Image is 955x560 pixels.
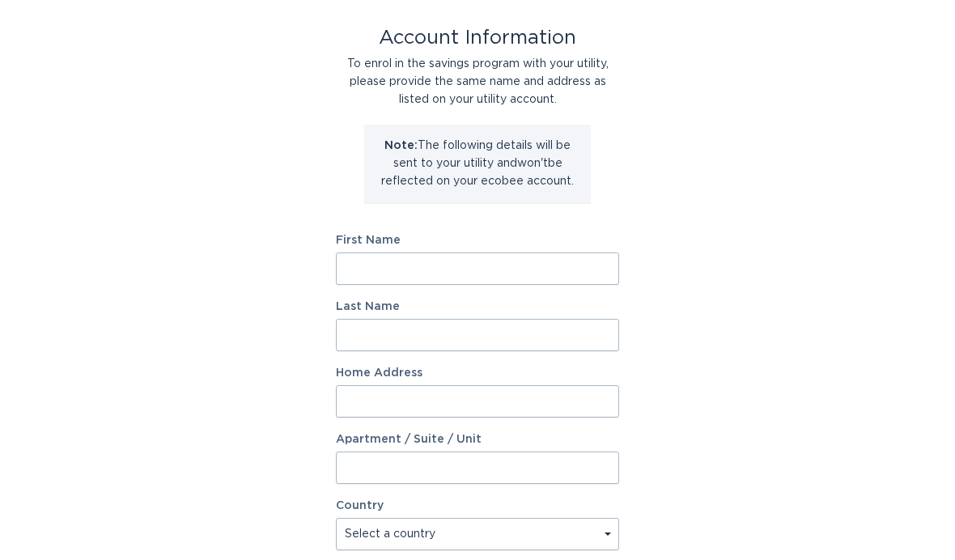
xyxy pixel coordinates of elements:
label: Apartment / Suite / Unit [336,434,619,445]
label: First Name [336,235,619,246]
div: Account Information [336,29,619,47]
div: To enrol in the savings program with your utility, please provide the same name and address as li... [336,55,619,108]
label: Country [336,500,384,511]
label: Last Name [336,301,619,312]
strong: Note: [384,140,418,151]
label: Home Address [336,367,619,379]
p: The following details will be sent to your utility and won't be reflected on your ecobee account. [376,137,579,190]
